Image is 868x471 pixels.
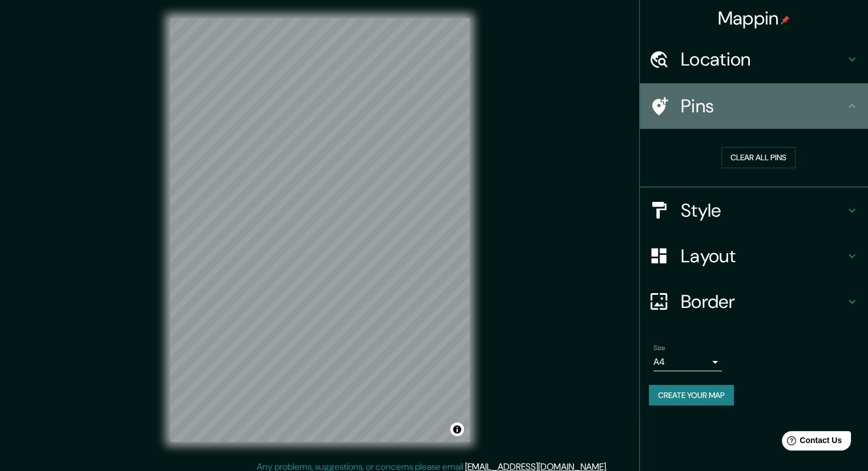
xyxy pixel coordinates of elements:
[766,427,855,458] iframe: Help widget launcher
[653,353,722,371] div: A4
[681,290,845,313] h4: Border
[649,385,734,406] button: Create your map
[640,36,868,82] div: Location
[681,48,845,71] h4: Location
[640,188,868,233] div: Style
[681,95,845,117] h4: Pins
[721,147,796,168] button: Clear all pins
[450,423,464,436] button: Toggle attribution
[781,15,790,25] img: pin-icon.png
[640,279,868,324] div: Border
[653,343,665,352] label: Size
[170,18,470,442] canvas: Map
[718,7,790,30] h4: Mappin
[640,233,868,279] div: Layout
[681,245,845,267] h4: Layout
[681,199,845,222] h4: Style
[640,83,868,129] div: Pins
